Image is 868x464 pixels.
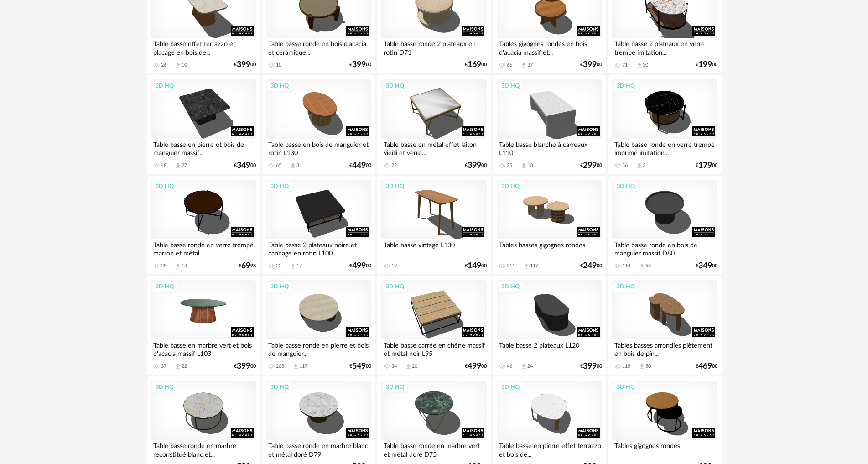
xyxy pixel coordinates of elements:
div: 22 [391,162,397,169]
span: 549 [352,363,366,370]
span: 349 [698,263,712,269]
div: € 00 [580,263,602,269]
div: Tables basses arrondies piètement en bois de pin... [612,339,717,358]
div: 3D HQ [266,180,293,192]
div: 65 [276,162,281,169]
div: 3D HQ [266,80,293,92]
span: Download icon [523,263,530,270]
a: 3D HQ Table basse ronde en verre trempé marron et métal... 28 Download icon 13 €6998 [147,176,260,274]
span: 399 [583,363,597,370]
div: Table basse effet terrazzo et placage en bois de... [151,38,256,56]
span: 469 [698,363,712,370]
span: Download icon [175,363,182,370]
div: 3D HQ [266,381,293,393]
span: 399 [237,62,250,68]
div: € 00 [234,62,256,68]
div: Table basse 2 plateaux L120 [497,339,602,358]
span: 69 [241,263,250,269]
div: 3D HQ [613,180,639,192]
span: Download icon [520,162,527,169]
span: Download icon [636,62,643,68]
div: € 00 [580,62,602,68]
div: 56 [622,162,628,169]
div: 3D HQ [151,180,178,192]
span: 399 [583,62,597,68]
div: Tables gigognes rondes en bois d'acacia massif et... [497,38,602,56]
div: 3D HQ [382,80,408,92]
div: 3D HQ [382,180,408,192]
div: 30 [643,62,648,68]
span: 299 [583,162,597,169]
a: 3D HQ Tables basses gigognes rondes 211 Download icon 117 €24900 [493,176,606,274]
a: 3D HQ Table basse en marbre vert et bois d'acacia massif L103 37 Download icon 22 €39900 [147,276,260,375]
div: € 98 [239,263,256,269]
div: Table basse 2 plateaux en verre trempé imitation... [612,38,717,56]
div: 117 [530,263,538,269]
div: 50 [645,363,651,370]
span: 199 [698,62,712,68]
div: € 00 [696,162,717,169]
a: 3D HQ Table basse en bois de manguier et rotin L130 65 Download icon 31 €44900 [262,75,375,174]
span: Download icon [175,62,182,68]
div: 48 [161,162,166,169]
div: Table basse ronde en verre trempé marron et métal... [151,239,256,257]
div: Table basse ronde en marbre reconstitué blanc et... [151,440,256,458]
div: 71 [622,62,628,68]
div: 3D HQ [266,281,293,292]
div: Table basse en pierre effet terrazzo et bois de... [497,440,602,458]
div: € 00 [465,162,487,169]
a: 3D HQ Tables basses arrondies piètement en bois de pin... 115 Download icon 50 €46900 [608,276,721,375]
span: 499 [352,263,366,269]
span: 399 [352,62,366,68]
span: 179 [698,162,712,169]
div: 208 [276,363,284,370]
div: Table basse en marbre vert et bois d'acacia massif L103 [151,339,256,358]
a: 3D HQ Table basse 2 plateaux noire et cannage en rotin L100 22 Download icon 12 €49900 [262,176,375,274]
div: 10 [527,162,533,169]
div: 13 [182,263,187,269]
div: 22 [276,263,281,269]
span: Download icon [639,263,645,270]
a: 3D HQ Table basse ronde en pierre et bois de manguier... 208 Download icon 117 €54900 [262,276,375,375]
div: Table basse 2 plateaux noire et cannage en rotin L100 [266,239,371,257]
div: 27 [182,162,187,169]
span: Download icon [520,363,527,370]
div: 3D HQ [613,281,639,292]
a: 3D HQ Table basse en métal effet laiton vieilli et verre... 22 €39900 [377,75,490,174]
span: 349 [237,162,250,169]
span: 249 [583,263,597,269]
span: Download icon [405,363,412,370]
div: 46 [507,363,512,370]
div: 3D HQ [382,381,408,393]
span: 449 [352,162,366,169]
div: Table basse ronde en marbre vert et métal doré D75 [381,440,486,458]
div: 211 [507,263,515,269]
span: Download icon [636,162,643,169]
div: 34 [391,363,397,370]
div: 3D HQ [613,80,639,92]
div: 114 [622,263,630,269]
div: Table basse en métal effet laiton vieilli et verre... [381,139,486,157]
div: 25 [507,162,512,169]
div: 3D HQ [151,381,178,393]
div: 3D HQ [497,80,524,92]
a: 3D HQ Table basse ronde en bois de manguier massif D80 114 Download icon 58 €34900 [608,176,721,274]
div: 3D HQ [151,80,178,92]
span: Download icon [175,263,182,270]
div: 28 [161,263,166,269]
div: € 00 [465,263,487,269]
a: 3D HQ Table basse vintage L130 19 €14900 [377,176,490,274]
div: 19 [391,263,397,269]
div: Tables basses gigognes rondes [497,239,602,257]
span: Download icon [290,162,296,169]
div: € 00 [349,263,371,269]
div: 37 [527,62,533,68]
div: 31 [643,162,648,169]
div: € 00 [696,62,717,68]
div: 20 [412,363,417,370]
div: 115 [622,363,630,370]
a: 3D HQ Table basse carrée en chêne massif et métal noir L95 34 Download icon 20 €49900 [377,276,490,375]
div: Table basse ronde en verre trempé imprimé imitation... [612,139,717,157]
span: 399 [237,363,250,370]
div: Table basse ronde 2 plateaux en rotin D71 [381,38,486,56]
